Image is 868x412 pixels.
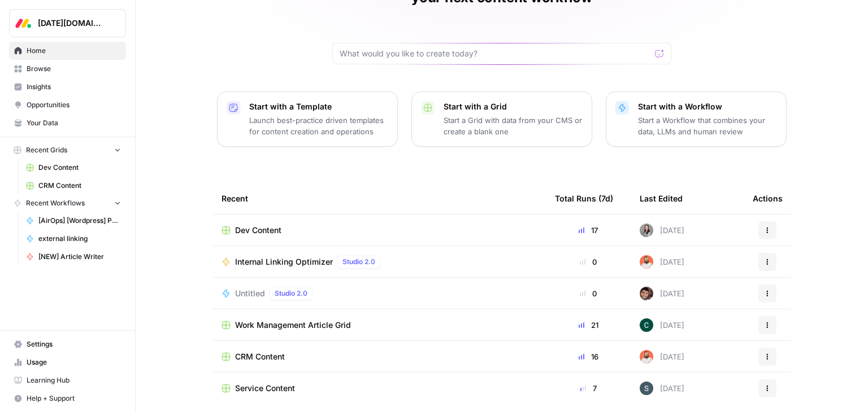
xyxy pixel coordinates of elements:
a: Work Management Article Grid [222,319,537,331]
img: Monday.com Logo [13,13,33,33]
p: Start a Grid with data from your CMS or create a blank one [444,115,583,137]
p: Start with a Workflow [638,101,777,112]
div: [DATE] [640,223,684,237]
span: Home [27,46,121,56]
a: Opportunities [9,96,126,114]
div: 21 [555,319,622,331]
a: Browse [9,60,126,78]
p: Launch best-practice driven templates for content creation and operations [249,115,388,137]
button: Start with a GridStart a Grid with data from your CMS or create a blank one [411,91,592,147]
span: Settings [27,339,121,349]
p: Start with a Grid [444,101,583,112]
span: Internal Linking Optimizer [235,256,333,268]
div: Actions [753,183,783,214]
img: ygk961fcslvh5xk8o91lvmgczoho [640,382,653,395]
span: [AirOps] [Wordpress] Publish Cornerstone Post [38,216,121,226]
a: Settings [9,335,126,353]
span: Dev Content [235,225,281,236]
div: 17 [555,225,622,236]
a: Insights [9,78,126,96]
a: Dev Content [21,159,126,177]
button: Recent Workflows [9,195,126,212]
span: [NEW] Article Writer [38,252,121,262]
img: vwv6frqzyjkvcnqomnnxlvzyyij2 [640,318,653,332]
span: Recent Grids [26,145,67,155]
div: Last Edited [640,183,683,214]
button: Recent Grids [9,142,126,159]
button: Help + Support [9,389,126,407]
div: 0 [555,256,622,268]
img: 0wmu78au1lfo96q8ngo6yaddb54d [640,223,653,237]
div: 16 [555,351,622,362]
a: [AirOps] [Wordpress] Publish Cornerstone Post [21,212,126,230]
span: Recent Workflows [26,198,85,208]
span: Untitled [235,288,265,299]
div: [DATE] [640,350,684,363]
span: CRM Content [38,181,121,191]
span: Help + Support [27,393,121,404]
span: Service Content [235,383,295,394]
input: What would you like to create today? [340,48,650,59]
div: [DATE] [640,287,684,300]
button: Start with a TemplateLaunch best-practice driven templates for content creation and operations [217,91,398,147]
a: Home [9,42,126,60]
a: CRM Content [222,351,537,362]
span: external linking [38,234,121,244]
div: [DATE] [640,255,684,269]
div: 7 [555,383,622,394]
div: Recent [222,183,537,214]
img: ui9db3zf480wl5f9in06l3n7q51r [640,350,653,363]
span: Studio 2.0 [342,257,375,267]
p: Start with a Template [249,101,388,112]
button: Workspace: Monday.com [9,9,126,37]
a: Internal Linking OptimizerStudio 2.0 [222,255,537,269]
span: CRM Content [235,351,285,362]
a: Dev Content [222,225,537,236]
span: Dev Content [38,163,121,173]
a: CRM Content [21,177,126,195]
div: [DATE] [640,318,684,332]
p: Start a Workflow that combines your data, LLMs and human review [638,115,777,137]
div: 0 [555,288,622,299]
div: [DATE] [640,382,684,395]
img: ui9db3zf480wl5f9in06l3n7q51r [640,255,653,269]
a: Service Content [222,383,537,394]
a: external linking [21,230,126,248]
a: Learning Hub [9,371,126,389]
span: Your Data [27,118,121,128]
a: Your Data [9,114,126,132]
span: Browse [27,64,121,74]
span: Usage [27,357,121,367]
span: Opportunities [27,100,121,110]
span: Studio 2.0 [275,288,307,299]
span: Insights [27,82,121,92]
span: [DATE][DOMAIN_NAME] [38,17,106,29]
a: Usage [9,353,126,371]
div: Total Runs (7d) [555,183,613,214]
a: [NEW] Article Writer [21,248,126,266]
a: UntitledStudio 2.0 [222,287,537,300]
span: Work Management Article Grid [235,319,351,331]
img: y0asuwamdbdpf46ggxkw3g1vygm3 [640,287,653,300]
span: Learning Hub [27,375,121,385]
button: Start with a WorkflowStart a Workflow that combines your data, LLMs and human review [606,91,787,147]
